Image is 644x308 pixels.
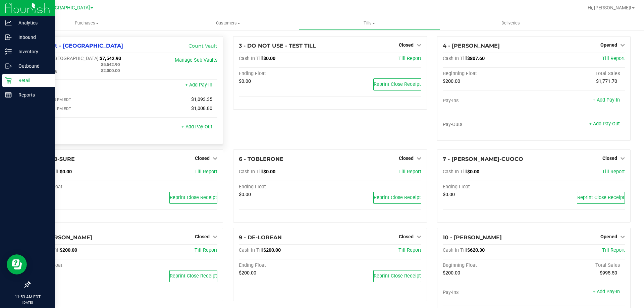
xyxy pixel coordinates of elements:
span: 8 - [PERSON_NAME] [35,234,92,241]
a: Till Report [398,56,421,61]
span: 6 - TOBLERONE [239,156,283,162]
a: Tills [299,16,440,30]
a: Till Report [602,56,625,61]
a: + Add Pay-Out [181,124,212,130]
inline-svg: Analytics [5,19,12,26]
p: Reports [12,91,52,99]
span: $2,000.00 [101,68,120,73]
div: Pay-Ins [443,98,534,104]
span: $1,008.80 [191,106,212,111]
inline-svg: Inbound [5,34,12,41]
div: Ending Float [239,262,330,268]
span: 5 - AL-B-SURE [35,156,75,162]
span: $620.30 [467,247,485,253]
span: Customers [158,20,298,26]
span: Closed [195,234,210,239]
div: Pay-Ins [443,290,534,296]
span: $0.00 [467,169,479,175]
span: Reprint Close Receipt [374,195,421,200]
inline-svg: Retail [5,77,12,84]
a: Till Report [398,169,421,175]
span: Cash In Till [443,169,467,175]
span: Cash In Till [239,169,263,175]
span: $995.50 [600,270,617,276]
p: Analytics [12,19,52,27]
span: $200.00 [60,247,77,253]
span: Closed [602,156,617,161]
span: $0.00 [263,56,275,61]
button: Reprint Close Receipt [169,192,217,204]
div: Beginning Float [443,262,534,268]
a: + Add Pay-Out [589,121,620,127]
a: Till Report [195,169,217,175]
span: Reprint Close Receipt [170,273,217,279]
span: Reprint Close Receipt [374,81,421,87]
span: $5,542.90 [101,62,120,67]
p: 11:53 AM EDT [3,294,52,300]
span: Reprint Close Receipt [170,195,217,200]
span: 1 - Vault - [GEOGRAPHIC_DATA] [35,43,123,49]
span: $7,542.90 [100,56,121,61]
button: Reprint Close Receipt [373,78,421,90]
a: Manage Sub-Vaults [175,57,217,63]
div: Total Sales [534,71,625,77]
span: Hi, [PERSON_NAME]! [588,5,631,10]
p: Outbound [12,62,52,70]
p: Inventory [12,48,52,56]
span: Deliveries [492,20,529,26]
div: Ending Float [35,184,126,190]
span: 10 - [PERSON_NAME] [443,234,502,241]
button: Reprint Close Receipt [577,192,625,204]
span: $200.00 [239,270,256,276]
span: $0.00 [263,169,275,175]
div: Ending Float [443,184,534,190]
button: Reprint Close Receipt [373,192,421,204]
span: Cash In Till [443,56,467,61]
span: $0.00 [239,192,251,197]
span: [GEOGRAPHIC_DATA] [44,5,90,11]
span: Cash In [GEOGRAPHIC_DATA]: [35,56,100,61]
span: Opened [600,42,617,48]
span: $1,093.35 [191,97,212,102]
div: Pay-Outs [35,125,126,131]
p: [DATE] [3,300,52,305]
span: Reprint Close Receipt [374,273,421,279]
div: Ending Float [35,262,126,268]
a: Till Report [195,247,217,253]
div: Total Sales [534,262,625,268]
button: Reprint Close Receipt [169,270,217,282]
span: Closed [399,156,414,161]
span: Opened [600,234,617,239]
span: Closed [195,156,210,161]
span: 7 - [PERSON_NAME]-CUOCO [443,156,523,162]
inline-svg: Reports [5,91,12,98]
div: Pay-Ins [35,83,126,89]
iframe: Resource center [7,254,27,274]
a: + Add Pay-In [185,82,212,88]
span: $807.60 [467,56,485,61]
inline-svg: Inventory [5,48,12,55]
span: Tills [299,20,439,26]
span: Reprint Close Receipt [577,195,625,200]
inline-svg: Outbound [5,63,12,69]
a: + Add Pay-In [593,97,620,103]
span: 4 - [PERSON_NAME] [443,43,500,49]
span: Purchases [16,20,157,26]
div: Pay-Outs [443,122,534,128]
span: Cash In Till [239,247,263,253]
a: Deliveries [440,16,581,30]
span: Cash In Till [443,247,467,253]
p: Inbound [12,33,52,41]
span: Till Report [398,247,421,253]
p: Retail [12,76,52,84]
a: Till Report [602,247,625,253]
span: $1,771.70 [596,78,617,84]
a: + Add Pay-In [593,289,620,295]
a: Till Report [602,169,625,175]
span: $0.00 [443,192,455,197]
